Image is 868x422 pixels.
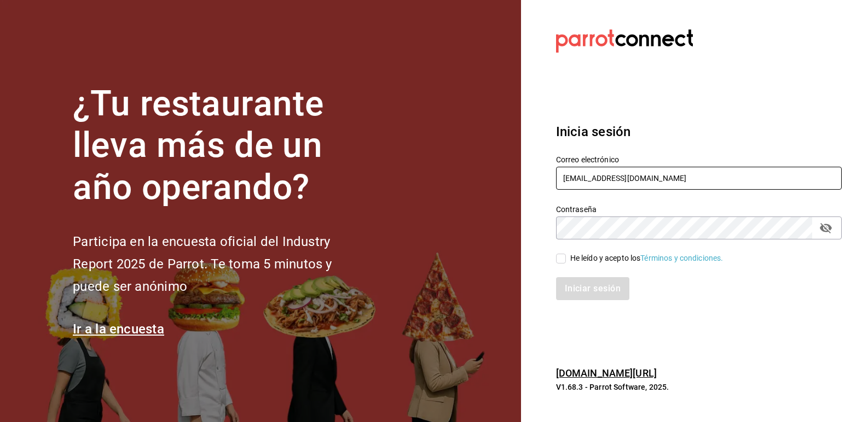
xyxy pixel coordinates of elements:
[556,122,842,142] h3: Inicia sesión
[640,254,723,262] a: Términos y condiciones.
[556,155,842,163] label: Correo electrónico
[73,231,368,297] h2: Participa en la encuesta oficial del Industry Report 2025 de Parrot. Te toma 5 minutos y puede se...
[73,321,164,337] a: Ir a la encuesta
[556,367,657,379] a: [DOMAIN_NAME][URL]
[817,219,835,237] button: passwordField
[556,382,842,392] p: V1.68.3 - Parrot Software, 2025.
[556,167,842,190] input: Ingresa tu correo electrónico
[570,253,724,264] div: He leído y acepto los
[73,83,368,209] h1: ¿Tu restaurante lleva más de un año operando?
[556,205,842,213] label: Contraseña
